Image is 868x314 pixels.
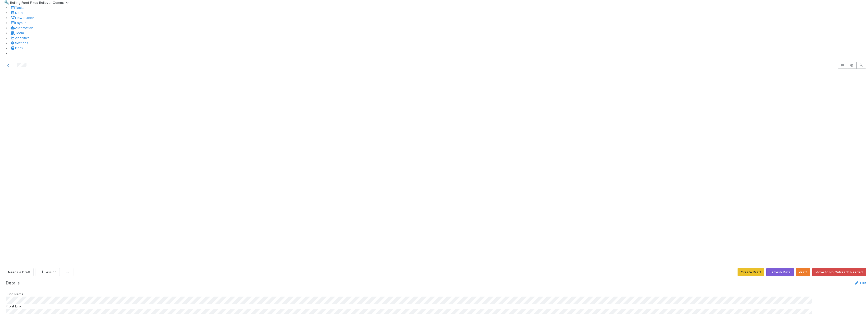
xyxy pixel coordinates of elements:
a: Layout [10,21,26,25]
div: Front Link [6,304,866,309]
span: 🔩 [4,0,9,5]
button: Create Draft [738,268,764,276]
h5: Details [6,281,20,286]
span: Needs a Draft [8,270,30,274]
button: Move to No Outreach Needed [812,268,866,276]
span: Rolling Fund Fixes Rollover Comms [10,1,71,5]
a: Settings [10,41,28,45]
a: Flow Builder [10,16,34,20]
a: Edit [854,281,866,285]
button: Refresh Data [766,268,794,276]
button: Assign [36,268,60,276]
div: Fund Name [6,292,866,297]
a: Team [10,31,24,35]
button: draft [796,268,810,276]
a: Analytics [10,36,30,40]
button: Needs a Draft [6,268,34,276]
a: Data [10,11,23,15]
a: Docs [10,46,23,50]
a: Automation [10,26,33,30]
a: Tasks [10,6,24,10]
